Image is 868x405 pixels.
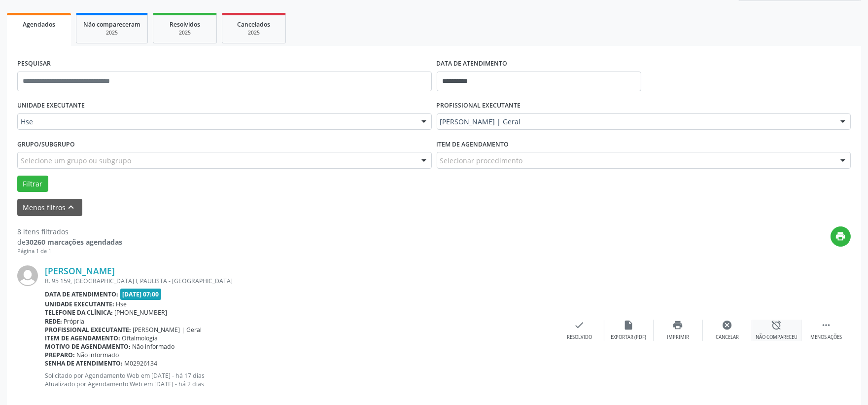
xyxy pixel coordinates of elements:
div: Exportar (PDF) [611,334,647,341]
span: Não informado [133,342,175,351]
i: cancel [722,320,733,331]
b: Profissional executante: [45,326,131,334]
label: Grupo/Subgrupo [17,137,75,152]
span: Hse [116,300,127,308]
span: Hse [21,117,412,127]
label: DATA DE ATENDIMENTO [437,56,508,72]
b: Rede: [45,317,62,326]
div: 2025 [229,29,278,37]
div: Não compareceu [756,334,798,341]
span: Própria [64,317,85,326]
span: [DATE] 07:00 [120,289,162,300]
i: check [574,320,585,331]
b: Telefone da clínica: [45,308,113,317]
span: Não informado [77,351,119,359]
div: Imprimir [667,334,689,341]
img: img [17,265,38,286]
span: Oftalmologia [122,334,158,342]
p: Solicitado por Agendamento Web em [DATE] - há 17 dias Atualizado por Agendamento Web em [DATE] - ... [45,371,555,388]
span: M02926134 [125,359,158,368]
button: print [831,226,851,247]
div: de [17,237,122,247]
span: Cancelados [238,20,271,29]
span: Resolvidos [170,20,200,29]
label: UNIDADE EXECUTANTE [17,98,85,113]
div: 2025 [160,29,209,37]
i: insert_drive_file [624,320,634,331]
span: Selecionar procedimento [440,155,523,166]
a: [PERSON_NAME] [45,265,115,276]
b: Unidade executante: [45,300,114,308]
div: Cancelar [716,334,739,341]
label: PROFISSIONAL EXECUTANTE [437,98,521,113]
div: R. 95 159, [GEOGRAPHIC_DATA] I, PAULISTA - [GEOGRAPHIC_DATA] [45,277,555,285]
i: print [835,231,846,242]
i: print [673,320,684,331]
b: Item de agendamento: [45,334,120,342]
label: Item de agendamento [437,137,509,152]
b: Motivo de agendamento: [45,342,131,351]
span: Selecione um grupo ou subgrupo [21,155,131,166]
span: Agendados [23,20,55,29]
button: Menos filtroskeyboard_arrow_up [17,199,82,216]
div: Página 1 de 1 [17,247,122,256]
span: [PERSON_NAME] | Geral [440,117,831,127]
div: Resolvido [567,334,592,341]
span: [PHONE_NUMBER] [115,308,168,317]
button: Filtrar [17,176,48,192]
div: 2025 [83,29,140,37]
label: PESQUISAR [17,56,51,72]
div: Menos ações [810,334,842,341]
b: Preparo: [45,351,75,359]
div: 8 itens filtrados [17,226,122,237]
i: keyboard_arrow_up [66,202,77,213]
span: [PERSON_NAME] | Geral [133,326,202,334]
b: Senha de atendimento: [45,359,123,368]
i:  [821,320,832,331]
i: alarm_off [771,320,782,331]
b: Data de atendimento: [45,290,118,298]
strong: 30260 marcações agendadas [26,237,122,247]
span: Não compareceram [83,20,140,29]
